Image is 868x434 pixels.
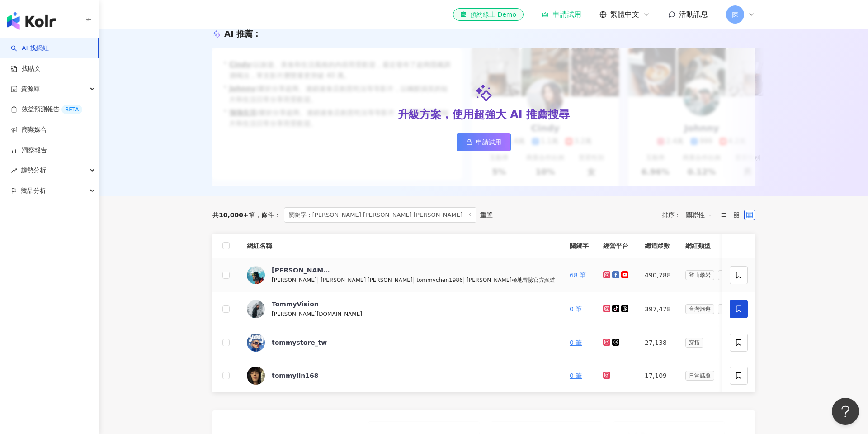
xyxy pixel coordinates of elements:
th: 總追蹤數 [637,234,678,258]
img: KOL Avatar [247,300,265,318]
span: 10,000+ [219,211,249,219]
span: [PERSON_NAME][DOMAIN_NAME] [272,311,362,317]
a: KOL AvatarTommyVision[PERSON_NAME][DOMAIN_NAME] [247,300,555,319]
span: rise [11,167,17,174]
th: 網紅名稱 [240,234,562,258]
a: 0 筆 [570,305,582,313]
span: 日常話題 [685,371,714,381]
a: 0 筆 [570,339,582,346]
span: 活動訊息 [679,10,708,19]
span: tommychen1986 [416,277,462,283]
img: KOL Avatar [247,367,265,385]
img: KOL Avatar [247,266,265,284]
a: KOL Avatar[PERSON_NAME] [PERSON_NAME] [PERSON_NAME][PERSON_NAME]|[PERSON_NAME] [PERSON_NAME]|tomm... [247,266,555,285]
a: KOL Avatartommylin168 [247,367,555,385]
a: 商案媒合 [11,125,47,134]
span: 穿搭 [685,338,703,348]
a: searchAI 找網紅 [11,44,49,53]
a: 找貼文 [11,64,41,73]
iframe: Help Scout Beacon - Open [832,398,859,425]
span: 台灣旅遊 [685,304,714,314]
img: KOL Avatar [247,334,265,352]
div: [PERSON_NAME] [PERSON_NAME] [PERSON_NAME] [272,266,330,275]
a: 效益預測報告BETA [11,105,82,114]
span: 趨勢分析 [21,160,46,181]
img: logo [7,12,56,30]
span: 田徑、馬拉松 [718,270,758,280]
a: 68 筆 [570,272,586,279]
div: tommystore_tw [272,338,327,347]
a: 預約線上 Demo [453,8,524,21]
div: 預約線上 Demo [460,10,516,19]
span: | [413,276,417,283]
a: 0 筆 [570,372,582,379]
span: [PERSON_NAME]極地冒險官方頻道 [467,277,555,283]
a: KOL Avatartommystore_tw [247,334,555,352]
span: | [463,276,467,283]
span: 資源庫 [21,79,40,99]
span: | [317,276,321,283]
span: [PERSON_NAME] [272,277,317,283]
a: 洞察報告 [11,146,47,155]
a: 申請試用 [542,10,581,19]
a: 申請試用 [457,133,511,151]
div: TommyVision [272,300,319,309]
td: 17,109 [637,359,678,392]
span: 競品分析 [21,181,46,201]
th: 關鍵字 [562,234,596,258]
div: AI 推薦 ： [224,28,261,39]
span: 繁體中文 [610,10,639,19]
span: 申請試用 [476,138,501,146]
td: 490,788 [637,258,678,292]
span: 關鍵字：[PERSON_NAME] [PERSON_NAME] [PERSON_NAME] [284,207,476,223]
div: 升級方案，使用超強大 AI 推薦搜尋 [398,107,570,123]
span: 3C家電 [718,304,743,314]
span: [PERSON_NAME] [PERSON_NAME] [321,277,412,283]
span: 條件 ： [255,211,280,219]
td: 397,478 [637,292,678,326]
div: 重置 [480,211,493,219]
td: 27,138 [637,326,678,359]
th: 經營平台 [596,234,637,258]
div: tommylin168 [272,371,318,380]
span: 登山攀岩 [685,270,714,280]
span: 關聯性 [686,208,713,222]
div: 排序： [662,208,718,222]
div: 共 筆 [212,211,255,219]
span: 陳 [732,10,738,19]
